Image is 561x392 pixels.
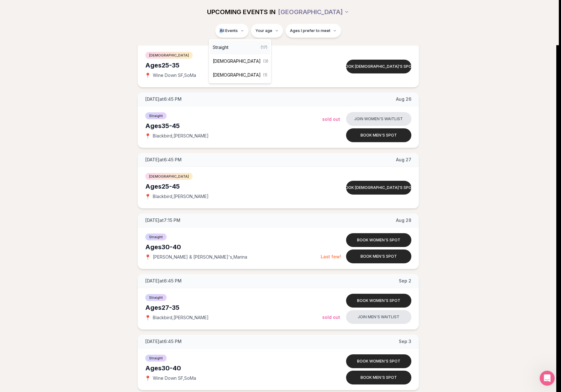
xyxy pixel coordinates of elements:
[263,59,268,64] span: ( 3 )
[263,72,267,78] span: ( 1 )
[213,58,261,64] span: [DEMOGRAPHIC_DATA]
[213,44,228,51] span: Straight
[261,45,267,50] span: ( 17 )
[540,371,555,386] iframe: Intercom live chat
[213,72,261,78] span: [DEMOGRAPHIC_DATA]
